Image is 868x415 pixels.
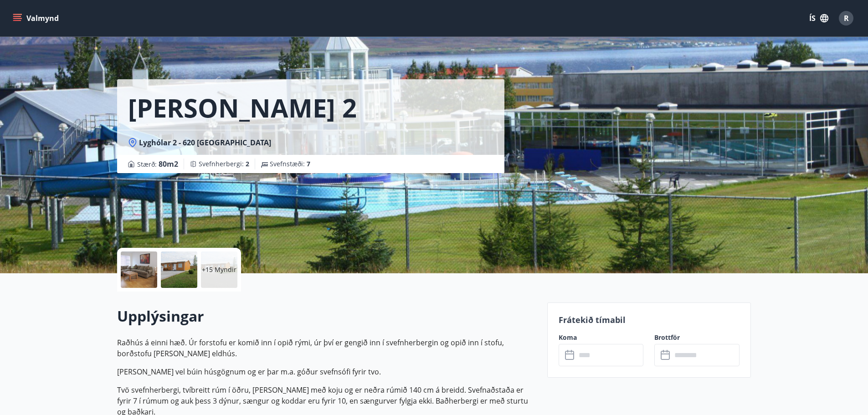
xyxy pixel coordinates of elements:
[117,366,536,377] p: [PERSON_NAME] vel búin húsgögnum og er þar m.a. góður svefnsófi fyrir tvo.
[159,159,178,169] span: 80 m2
[202,265,236,274] p: +15 Myndir
[128,90,357,125] h1: [PERSON_NAME] 2
[804,10,833,26] button: ÍS
[307,159,310,168] span: 7
[246,159,249,168] span: 2
[199,159,249,169] span: Svefnherbergi :
[117,306,536,326] h2: Upplýsingar
[654,333,740,342] label: Brottför
[559,314,740,326] p: Frátekið tímabil
[844,13,849,23] span: R
[139,138,271,148] span: Lyghólar 2 - 620 [GEOGRAPHIC_DATA]
[11,10,62,26] button: menu
[117,337,536,359] p: Raðhús á einni hæð. Úr forstofu er komið inn í opið rými, úr því er gengið inn í svefnherbergin o...
[835,7,857,29] button: R
[559,333,644,342] label: Koma
[270,159,310,169] span: Svefnstæði :
[137,159,178,169] span: Stærð :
